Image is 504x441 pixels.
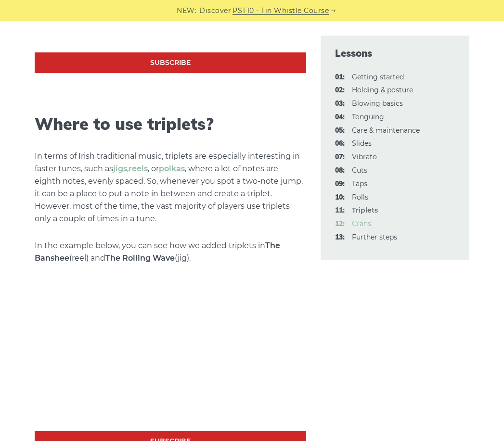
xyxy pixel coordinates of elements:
a: Subscribe [35,52,306,73]
a: 04:Tonguing [352,113,384,121]
strong: Triplets [352,206,378,214]
a: 02:Holding & posture [352,86,413,94]
span: 04: [335,112,345,123]
a: jigs [113,164,127,173]
h2: Where to use triplets? [35,114,306,134]
a: polkas [159,164,185,173]
span: 03: [335,98,345,110]
span: 10: [335,192,345,203]
a: 09:Taps [352,179,367,188]
span: 08: [335,165,345,176]
a: 01:Getting started [352,73,404,81]
a: reels [129,164,148,173]
a: 08:Cuts [352,166,367,175]
a: 12:Crans [352,219,371,228]
a: 03:Blowing basics [352,99,403,108]
span: 09: [335,178,345,190]
a: 07:Vibrato [352,152,377,161]
a: 06:Slides [352,139,372,148]
span: 12: [335,218,345,230]
p: In the example below, you can see how we added triplets in (reel) and (jig). [35,239,306,265]
a: 13:Further steps [352,233,397,241]
a: 05:Care & maintenance [352,126,420,135]
a: PST10 - Tin Whistle Course [233,5,329,16]
p: In terms of Irish traditional music, triplets are especially interesting in faster tunes, such as... [35,150,306,225]
iframe: Tin Whistle Triplets - The Banshee & The Rolling Wave [35,279,306,431]
strong: The Rolling Wave [105,253,175,263]
span: Discover [199,5,231,16]
span: 06: [335,138,345,150]
a: 10:Rolls [352,193,368,202]
span: NEW: [177,5,196,16]
span: Lessons [335,47,455,60]
span: 05: [335,125,345,137]
span: 11: [335,205,345,216]
span: 01: [335,72,345,83]
span: 02: [335,85,345,96]
span: 07: [335,151,345,163]
span: 13: [335,232,345,243]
